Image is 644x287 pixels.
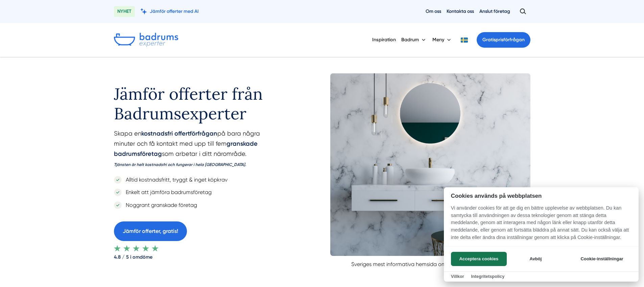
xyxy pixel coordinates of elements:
h2: Cookies används på webbplatsen [444,193,639,199]
a: Villkor [451,274,464,279]
button: Avböj [509,252,563,266]
button: Acceptera cookies [451,252,507,266]
button: Cookie-inställningar [572,252,631,266]
a: Integritetspolicy [471,274,504,279]
p: Vi använder cookies för att ge dig en bättre upplevelse av webbplatsen. Du kan samtycka till anvä... [444,205,639,246]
